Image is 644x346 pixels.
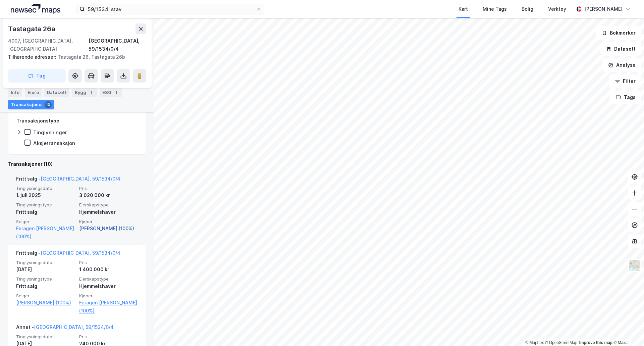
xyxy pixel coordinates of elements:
[16,191,75,199] div: 1. juli 2025
[79,334,138,340] span: Pris
[8,100,54,109] div: Transaksjoner
[584,5,623,13] div: [PERSON_NAME]
[85,4,256,14] input: Søk på adresse, matrikkel, gårdeiere, leietakere eller personer
[8,160,146,168] div: Transaksjoner (10)
[16,323,114,334] div: Annet -
[16,276,75,282] span: Tinglysningstype
[89,37,146,53] div: [GEOGRAPHIC_DATA], 59/1534/0/4
[600,42,641,56] button: Datasett
[610,314,644,346] div: Kontrollprogram for chat
[79,260,138,265] span: Pris
[16,175,120,186] div: Fritt salg -
[16,249,120,260] div: Fritt salg -
[8,37,89,53] div: 4007, [GEOGRAPHIC_DATA], [GEOGRAPHIC_DATA]
[483,5,507,13] div: Mine Tags
[79,225,138,233] a: [PERSON_NAME] (100%)
[16,299,75,307] a: [PERSON_NAME] (100%)
[25,88,42,97] div: Eiere
[8,54,58,60] span: Tilhørende adresser:
[610,91,641,104] button: Tags
[548,5,566,13] div: Verktøy
[16,334,75,340] span: Tinglysningsdato
[79,191,138,199] div: 3 020 000 kr
[459,5,468,13] div: Kart
[16,293,75,299] span: Selger
[34,324,114,330] a: [GEOGRAPHIC_DATA], 59/1534/0/4
[525,340,544,345] a: Mapbox
[16,186,75,191] span: Tinglysningsdato
[545,340,578,345] a: OpenStreetMap
[16,265,75,274] div: [DATE]
[16,202,75,208] span: Tinglysningstype
[596,26,641,40] button: Bokmerker
[628,259,641,272] img: Z
[8,23,56,34] div: Tastagata 26a
[16,225,75,241] a: Feragen [PERSON_NAME] (100%)
[610,314,644,346] iframe: Chat Widget
[79,219,138,225] span: Kjøper
[609,75,641,88] button: Filter
[16,260,75,265] span: Tinglysningsdato
[79,276,138,282] span: Eierskapstype
[79,186,138,191] span: Pris
[16,219,75,225] span: Selger
[16,208,75,216] div: Fritt salg
[79,265,138,274] div: 1 400 000 kr
[8,88,22,97] div: Info
[88,89,94,96] div: 1
[79,208,138,216] div: Hjemmelshaver
[33,129,67,136] div: Tinglysninger
[44,88,69,97] div: Datasett
[79,293,138,299] span: Kjøper
[522,5,533,13] div: Bolig
[41,250,120,256] a: [GEOGRAPHIC_DATA], 59/1534/0/4
[11,4,60,14] img: logo.a4113a55bc3d86da70a041830d287a7e.svg
[8,69,66,83] button: Tag
[72,88,97,97] div: Bygg
[79,299,138,315] a: Feragen [PERSON_NAME] (100%)
[579,340,612,345] a: Improve this map
[16,117,59,125] div: Transaksjonstype
[33,140,75,146] div: Aksjetransaksjon
[8,53,141,61] div: Tastagata 26, Tastagata 26b
[45,101,52,108] div: 10
[113,89,119,96] div: 1
[41,176,120,182] a: [GEOGRAPHIC_DATA], 59/1534/0/4
[79,202,138,208] span: Eierskapstype
[16,282,75,290] div: Fritt salg
[79,282,138,290] div: Hjemmelshaver
[100,88,122,97] div: ESG
[602,58,641,72] button: Analyse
